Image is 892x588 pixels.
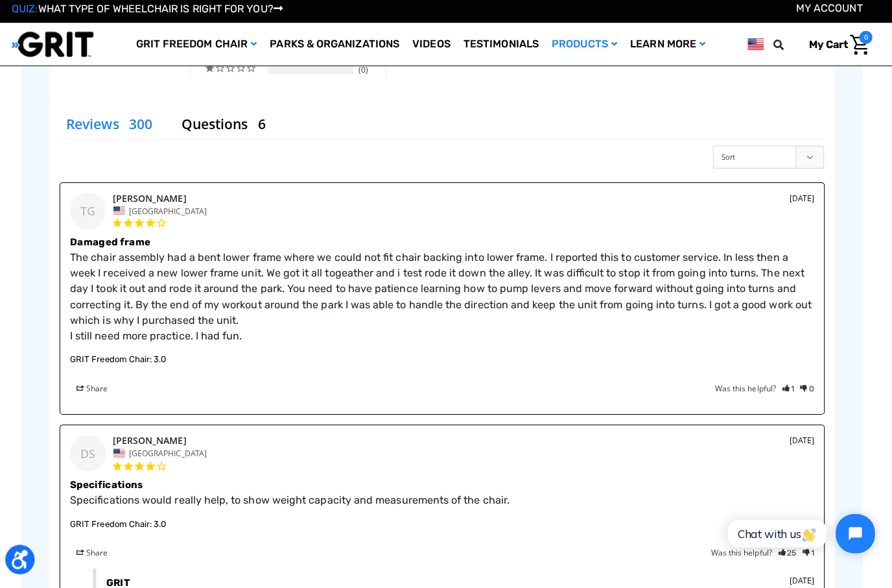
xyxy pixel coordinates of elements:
[118,461,173,474] span: 4-Star Rating Review
[77,357,172,367] a: GRIT Freedom Chair: 3.0
[77,478,815,494] h3: Specifications
[77,253,815,347] p: The chair assembly had a bent lower frame where we could not fit chair backing into lower frame. ...
[790,197,815,208] div: [DATE]
[712,548,815,559] div: Was this helpful?
[790,576,815,587] div: [DATE]
[120,210,132,219] img: United States
[19,8,288,21] a: QUIZ:WHAT TYPE OF WHEELCHAIR IS RIGHT FOR YOU?
[77,520,172,530] a: GRIT Freedom Chair: 3.0
[136,29,269,71] a: GRIT Freedom Chair
[810,43,849,56] span: My Cart
[77,238,815,253] h3: Damaged frame
[77,546,121,560] span: Share
[783,386,795,395] a: Rate review as helpful
[783,385,795,397] i: 1
[461,29,548,71] a: Testimonials
[77,494,815,509] p: Specifications would really help, to show weight capacity and measurements of the chair.
[77,384,121,397] span: Share
[801,385,815,397] i: 0
[118,221,173,233] span: 4-Star Rating Review
[749,42,765,58] img: us.png
[410,29,461,71] a: Videos
[119,436,193,448] strong: [PERSON_NAME]
[851,40,869,60] img: Cart
[716,385,815,397] div: Was this helpful?
[800,36,873,64] a: Cart with 0 items
[67,115,169,143] li: Reviews
[135,209,213,220] span: [GEOGRAPHIC_DATA]
[714,150,825,173] select: Sort reviews
[135,450,213,461] span: [GEOGRAPHIC_DATA]
[548,29,626,71] a: Products
[797,8,863,20] a: Account
[715,504,886,565] iframe: Tidio Chat
[120,450,132,459] img: United States
[780,36,800,64] input: Search
[860,36,873,49] span: 0
[626,29,714,71] a: Learn More
[77,197,113,233] div: TG
[19,8,45,21] span: QUIZ:
[801,386,815,395] a: Rate review as not helpful
[77,437,113,473] div: DS
[269,29,410,71] a: Parks & Organizations
[790,437,815,448] div: [DATE]
[181,115,281,143] li: Questions
[119,196,193,208] strong: [PERSON_NAME]
[19,36,100,63] img: GRIT All-Terrain Wheelchair and Mobility Equipment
